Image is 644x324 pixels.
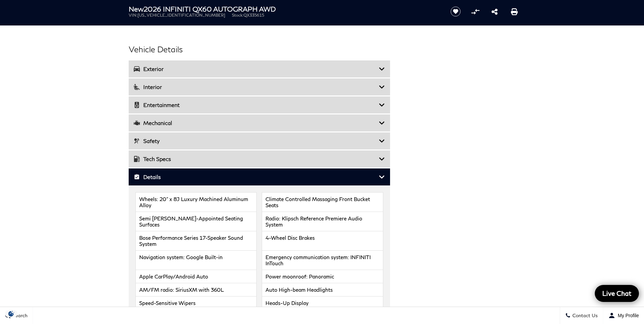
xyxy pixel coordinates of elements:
[511,7,518,16] a: Print this New 2026 INFINITI QX60 AUTOGRAPH AWD
[262,251,383,270] li: Emergency communication system: INFINITI InTouch
[262,283,383,296] li: Auto High-beam Headlights
[135,212,257,231] li: Semi [PERSON_NAME]-Appointed Seating Surfaces
[262,192,383,212] li: Climate Controlled Massaging Front Bucket Seats
[11,313,27,319] span: Search
[599,289,635,298] span: Live Chat
[134,156,379,162] h3: Tech Specs
[137,13,225,18] span: [US_VEHICLE_IDENTIFICATION_NUMBER]
[3,310,19,317] img: Opt-Out Icon
[134,138,379,144] h3: Safety
[134,120,379,126] h3: Mechanical
[262,296,383,310] li: Heads-Up Display
[603,307,644,324] button: Open user profile menu
[135,251,257,270] li: Navigation system: Google Built-in
[129,13,137,18] span: VIN:
[262,231,383,251] li: 4-Wheel Disc Brakes
[135,231,257,251] li: Bose Performance Series 17-Speaker Sound System
[262,270,383,283] li: Power moonroof: Panoramic
[135,296,257,310] li: Speed-Sensitive Wipers
[129,5,439,13] h1: 2026 INFINITI QX60 AUTOGRAPH AWD
[243,13,264,18] span: QX335615
[492,7,498,16] a: Share this New 2026 INFINITI QX60 AUTOGRAPH AWD
[470,6,480,17] button: Compare Vehicle
[615,313,639,318] span: My Profile
[129,43,390,55] h2: Vehicle Details
[134,66,379,72] h3: Exterior
[135,192,257,212] li: Wheels: 20" x 8J Luxury Machined Aluminum Alloy
[129,5,144,13] strong: New
[135,270,257,283] li: Apple CarPlay/Android Auto
[571,313,598,319] span: Contact Us
[262,212,383,231] li: Radio: Klipsch Reference Premiere Audio System
[134,84,379,90] h3: Interior
[134,102,379,108] h3: Entertainment
[135,283,257,296] li: AM/FM radio: SiriusXM with 360L
[595,285,639,302] a: Live Chat
[448,6,463,17] button: Save vehicle
[232,13,243,18] span: Stock:
[134,174,379,180] h3: Details
[3,310,19,317] section: Click to Open Cookie Consent Modal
